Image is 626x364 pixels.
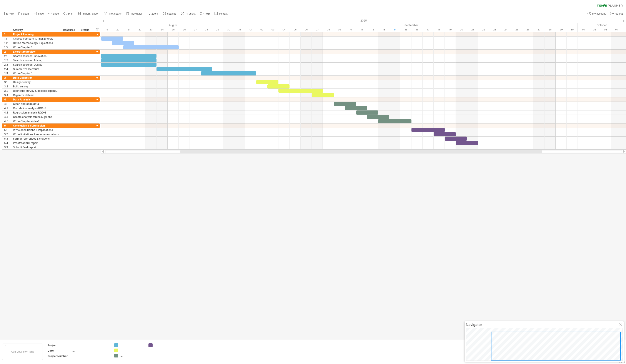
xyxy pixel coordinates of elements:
span: log out [615,12,623,15]
div: Resource [63,28,76,32]
div: 2.5 [4,71,11,75]
div: .... [120,354,144,357]
div: Write conclusions & implications [13,128,59,132]
div: .... [155,343,178,347]
div: .... [72,349,109,352]
div: Thursday, 28 August 2025 [201,27,212,32]
div: 3.4 [4,93,11,97]
div: Friday, 29 August 2025 [212,27,223,32]
div: Monday, 22 September 2025 [478,27,489,32]
div: 1 [4,32,11,36]
div: Activity [13,28,58,32]
div: 4.3 [4,110,11,115]
div: Create analysis tables & graphs [13,115,59,119]
div: Define methodology & questions [13,41,59,45]
div: .... [72,343,109,347]
span: settings [167,12,176,15]
div: Search sources: Quality [13,63,59,67]
div: 3.1 [4,80,11,84]
div: 4.5 [4,119,11,123]
div: Write Chapter 4 draft [13,119,59,123]
div: Status [81,28,90,32]
a: zoom [146,11,159,17]
div: Monday, 15 September 2025 [400,27,411,32]
a: new [3,11,15,17]
div: Data Collection [13,76,59,80]
div: Monday, 29 September 2025 [556,27,567,32]
div: Write limitations & recommendations [13,132,59,136]
div: Design survey [13,80,59,84]
div: 2.4 [4,67,11,71]
div: Thursday, 4 September 2025 [278,27,290,32]
a: help [199,11,211,17]
div: Correlation analysis RQ1–3 [13,106,59,110]
div: 2.2 [4,58,11,62]
span: help [205,12,210,15]
div: 1.3 [4,45,11,49]
div: 5.4 [4,141,11,145]
div: 2.1 [4,54,11,58]
div: Clean and code data [13,102,59,106]
div: Friday, 12 September 2025 [367,27,378,32]
div: Saturday, 6 September 2025 [301,27,312,32]
span: import / export [83,12,99,15]
div: Saturday, 30 August 2025 [223,27,234,32]
div: Add your own logo [2,344,43,360]
a: open [17,11,30,17]
div: Thursday, 11 September 2025 [356,27,367,32]
a: navigator [126,11,143,17]
div: Wednesday, 24 September 2025 [500,27,511,32]
div: Navigator [466,322,623,327]
div: Thursday, 2 October 2025 [589,27,600,32]
a: contact [213,11,229,17]
div: Organize dataset [13,93,59,97]
div: Build survey [13,84,59,88]
div: Tuesday, 9 September 2025 [334,27,345,32]
div: Friday, 22 August 2025 [134,27,145,32]
div: Write Chapter 1 [13,45,59,49]
span: undo [53,12,59,15]
div: Monday, 25 August 2025 [168,27,179,32]
span: filter/search [109,12,122,15]
div: Regression analysis RQ2–3 [13,110,59,115]
div: September 2025 [245,23,578,27]
div: 3.3 [4,89,11,93]
div: 1.2 [4,41,11,45]
div: Saturday, 27 September 2025 [533,27,544,32]
div: Monday, 8 September 2025 [323,27,334,32]
div: Friday, 19 September 2025 [445,27,456,32]
div: Sunday, 21 September 2025 [467,27,478,32]
div: Summarize literature [13,67,59,71]
div: Friday, 5 September 2025 [290,27,301,32]
div: Tuesday, 2 September 2025 [256,27,267,32]
div: Project Number [48,354,72,358]
div: 4.2 [4,106,11,110]
a: settings [161,11,178,17]
div: Sunday, 14 September 2025 [389,27,400,32]
div: Saturday, 23 August 2025 [145,27,156,32]
div: Tuesday, 16 September 2025 [411,27,423,32]
span: save [38,12,44,15]
div: 1.1 [4,37,11,41]
div: Wednesday, 17 September 2025 [423,27,434,32]
div: Tuesday, 30 September 2025 [567,27,578,32]
div: 5.5 [4,145,11,149]
span: zoom [152,12,158,15]
div: Wednesday, 20 August 2025 [112,27,123,32]
div: Sunday, 7 September 2025 [312,27,323,32]
a: filter/search [103,11,123,17]
div: Friday, 26 September 2025 [522,27,533,32]
div: v 422 [618,361,625,364]
div: Wednesday, 10 September 2025 [345,27,356,32]
span: my account [592,12,606,15]
div: Friday, 3 October 2025 [600,27,611,32]
div: 5.2 [4,132,11,136]
div: Thursday, 25 September 2025 [511,27,522,32]
div: Saturday, 13 September 2025 [378,27,389,32]
div: Sunday, 24 August 2025 [156,27,168,32]
span: navigator [132,12,142,15]
div: Format references & citations [13,137,59,141]
a: import / export [77,11,101,17]
div: Date: [48,349,72,352]
div: Project Planning [13,32,59,36]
